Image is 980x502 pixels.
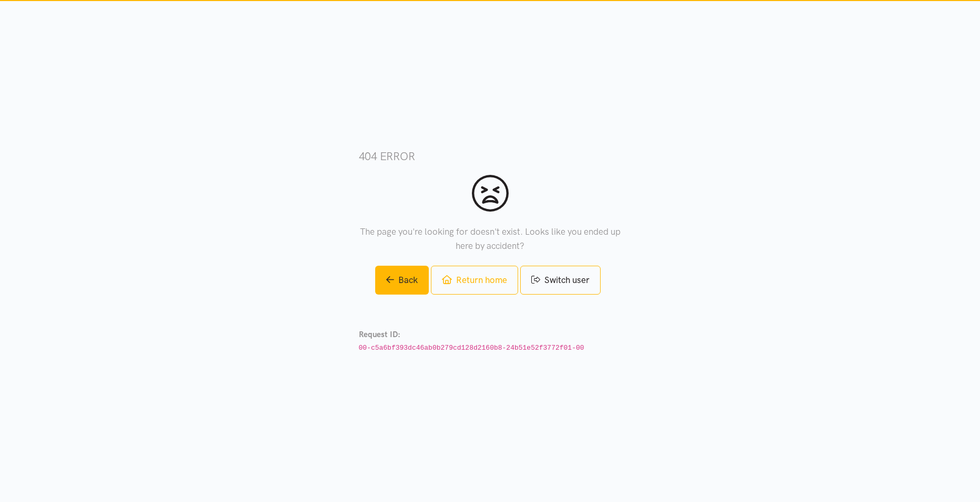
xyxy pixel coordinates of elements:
p: The page you're looking for doesn't exist. Looks like you ended up here by accident? [359,225,622,253]
code: 00-c5a6bf393dc46ab0b279cd128d2160b8-24b51e52f3772f01-00 [359,344,584,352]
a: Back [375,266,429,295]
a: Return home [431,266,518,295]
strong: Request ID: [359,330,400,339]
h3: 404 error [359,149,622,164]
a: Switch user [520,266,601,295]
